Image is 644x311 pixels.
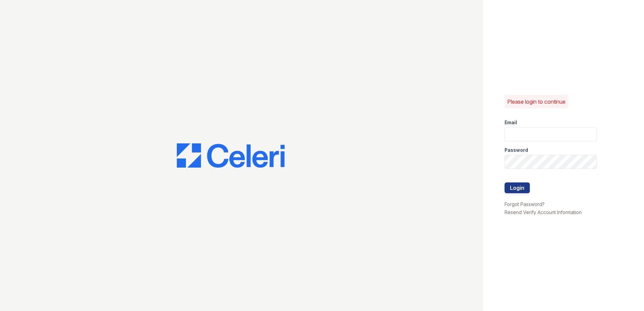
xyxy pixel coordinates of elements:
img: CE_Logo_Blue-a8612792a0a2168367f1c8372b55b34899dd931a85d93a1a3d3e32e68fde9ad4.png [177,143,285,168]
label: Email [505,119,517,126]
p: Please login to continue [507,98,566,106]
a: Resend Verify Account Information [505,209,582,215]
a: Forgot Password? [505,201,545,207]
button: Login [505,182,530,193]
label: Password [505,147,528,153]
